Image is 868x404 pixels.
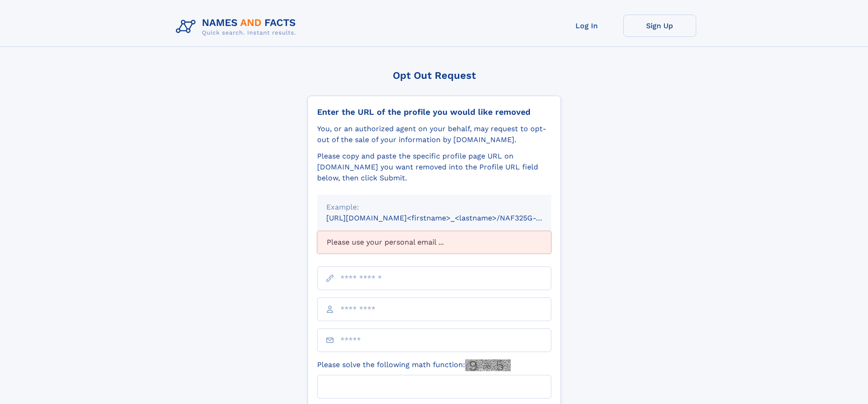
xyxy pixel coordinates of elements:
div: Please use your personal email ... [317,231,551,254]
div: Enter the URL of the profile you would like removed [317,107,551,117]
small: [URL][DOMAIN_NAME]<firstname>_<lastname>/NAF325G-xxxxxxxx [326,214,569,222]
div: You, or an authorized agent on your behalf, may request to opt-out of the sale of your informatio... [317,123,551,145]
div: Example: [326,202,542,213]
a: Log In [550,15,623,37]
label: Please solve the following math function: [317,359,511,371]
div: Please copy and paste the specific profile page URL on [DOMAIN_NAME] you want removed into the Pr... [317,151,551,184]
div: Opt Out Request [308,70,561,81]
a: Sign Up [623,15,696,37]
img: Logo Names and Facts [172,15,303,39]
